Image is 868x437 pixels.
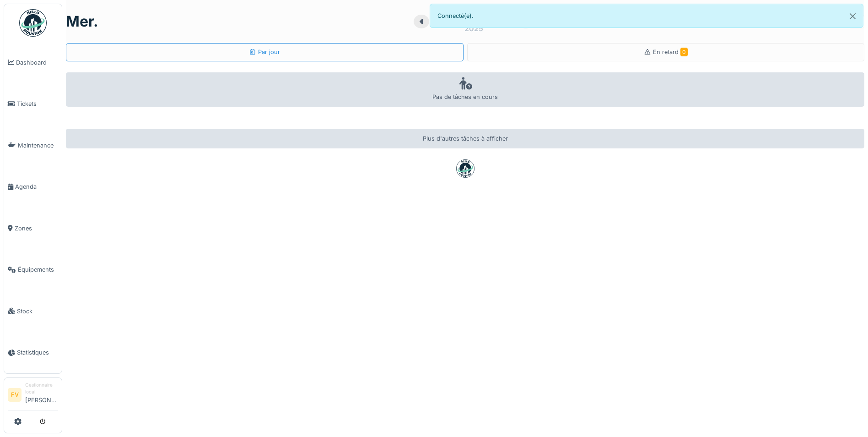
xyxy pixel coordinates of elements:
[8,388,22,402] li: FV
[456,159,474,178] img: badge-BVDL4wpA.svg
[4,290,62,332] a: Stock
[17,99,58,108] span: Tickets
[4,166,62,208] a: Agenda
[66,129,864,148] div: Plus d'autres tâches à afficher
[8,382,58,410] a: FV Gestionnaire local[PERSON_NAME]
[464,23,483,34] div: 2025
[25,382,58,408] li: [PERSON_NAME]
[15,182,58,191] span: Agenda
[16,58,58,67] span: Dashboard
[4,125,62,166] a: Maintenance
[66,13,98,30] h1: mer.
[15,224,58,233] span: Zones
[249,48,280,56] div: Par jour
[4,332,62,374] a: Statistiques
[17,307,58,316] span: Stock
[18,141,58,150] span: Maintenance
[653,49,688,55] span: En retard
[18,265,58,274] span: Équipements
[66,72,864,107] div: Pas de tâches en cours
[19,9,47,37] img: Badge_color-CXgf-gQk.svg
[430,4,864,28] div: Connecté(e).
[4,208,62,249] a: Zones
[680,48,688,56] span: 0
[842,4,863,28] button: Close
[4,42,62,83] a: Dashboard
[4,249,62,291] a: Équipements
[4,83,62,125] a: Tickets
[17,348,58,357] span: Statistiques
[25,382,58,396] div: Gestionnaire local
